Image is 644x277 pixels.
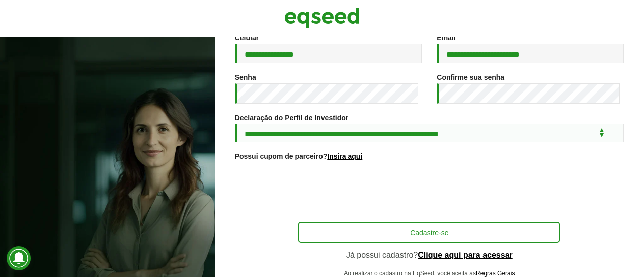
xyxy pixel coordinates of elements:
img: EqSeed Logo [284,5,360,30]
a: Regras Gerais [476,270,515,276]
p: Já possui cadastro? [298,250,560,260]
label: Email [437,34,455,41]
label: Declaração do Perfil de Investidor [235,114,349,121]
button: Cadastre-se [298,222,560,243]
a: Clique aqui para acessar [418,251,513,259]
label: Possui cupom de parceiro? [235,153,363,160]
iframe: reCAPTCHA [353,172,506,212]
label: Celular [235,34,259,41]
a: Insira aqui [327,153,362,160]
p: Ao realizar o cadastro na EqSeed, você aceita as [298,270,560,277]
label: Confirme sua senha [437,74,504,81]
label: Senha [235,74,256,81]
